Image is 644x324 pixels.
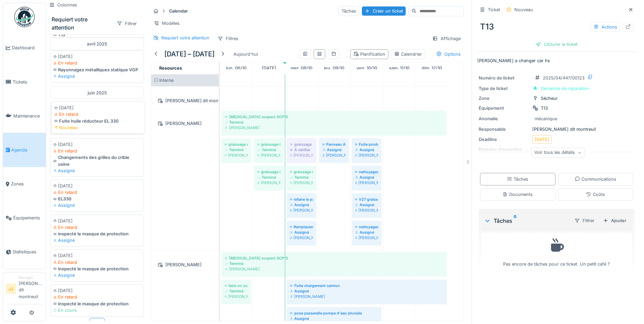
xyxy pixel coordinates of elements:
div: Zone [479,95,530,102]
div: refaire le passage de câble de la v4 [290,197,313,202]
div: En retard [53,60,141,66]
div: Sécheur [541,95,558,102]
div: Assigné [53,272,141,278]
div: Assigné [53,237,141,244]
div: Type de ticket [479,85,530,92]
div: [DATE] [53,183,141,189]
a: 11 octobre 2025 [387,64,411,73]
div: Fuite produit [355,142,378,147]
div: graissage scp15 [290,169,313,175]
div: [MEDICAL_DATA] suspect SCP15 [225,114,443,120]
div: graissage [290,142,313,147]
span: Agenda [11,147,43,153]
div: Demande de réparation [541,85,589,92]
span: Tickets [13,79,43,85]
span: Dashboard [12,44,43,51]
div: Coûts [586,191,605,198]
a: Zones [3,167,46,201]
div: [DATE] [535,136,549,143]
div: [PERSON_NAME] [323,152,346,158]
div: Tâches [507,176,528,182]
div: inspecté le masque de protection [53,301,141,307]
div: Assigné [290,230,313,235]
div: Aujourd'hui [231,50,261,59]
div: En retard [53,189,141,196]
div: Terminé [257,175,280,180]
a: 7 octobre 2025 [260,64,278,73]
div: V27 graisseur déporté [355,197,378,202]
div: Planification [353,51,385,57]
div: En retard [53,259,141,266]
div: [PERSON_NAME] [225,152,248,158]
div: [PERSON_NAME] [290,152,313,158]
div: Filtrer [571,216,597,226]
div: Filtres [215,34,241,43]
div: Actions [590,22,620,32]
span: Resources [159,66,182,71]
div: inspecté le masque de protection [53,266,141,272]
div: En retard [53,148,141,154]
div: Anomalie [479,115,530,122]
div: Terminé [225,147,248,152]
div: juin 2025 [50,87,144,99]
div: [PERSON_NAME] [290,294,443,299]
div: En cours [53,307,141,313]
div: [PERSON_NAME] [257,152,280,158]
p: [PERSON_NAME] a changer car hs [477,57,636,64]
a: Équipements [3,201,46,235]
div: graissage CR12 [257,142,280,147]
strong: Calendar [166,8,190,14]
div: Deadline [479,136,530,143]
h5: [DATE] – [DATE] [164,50,215,58]
div: [PERSON_NAME] [355,235,378,240]
li: JJ [6,284,16,294]
a: 12 octobre 2025 [420,64,444,73]
div: nettoyages [355,169,378,175]
span: Équipements [13,215,43,221]
div: [PERSON_NAME] [290,235,313,240]
div: Numéro de ticket [479,75,530,81]
div: [PERSON_NAME] [155,119,215,128]
img: Badge_color-CXgf-gQk.svg [14,7,35,27]
div: Options [433,49,464,59]
div: nettoyages [355,224,378,230]
a: 8 octobre 2025 [289,64,314,73]
li: [PERSON_NAME] dit montreuil [19,275,43,303]
div: Documents [502,191,533,198]
a: 10 octobre 2025 [355,64,379,73]
a: Dashboard [3,31,46,65]
div: [PERSON_NAME] [257,180,280,185]
div: mécanique [535,115,557,122]
div: Fuite chargement camion [290,283,443,288]
div: En retard [54,111,142,118]
div: Terminé [290,175,313,180]
div: Assigné [290,316,378,321]
div: Assigné [290,288,443,294]
div: Fuite huile réducteur EL 330 [54,118,142,124]
div: [DATE] [53,218,141,224]
div: [PERSON_NAME] [225,125,443,130]
div: [DATE] [53,53,141,60]
div: Tâches [484,217,569,225]
div: [PERSON_NAME] [155,260,215,269]
div: Rayonnages métalliques statique VGP [53,67,141,73]
span: Interne [159,78,173,83]
div: faire un support pour les distributeur du silo 1/11//4 [225,283,248,288]
div: Terminé [225,261,443,266]
sup: 0 [514,217,517,225]
div: Responsable [479,126,530,132]
div: Calendrier [394,51,422,57]
div: [PERSON_NAME] [225,294,248,299]
div: Assigné [53,167,141,174]
a: JJ Manager[PERSON_NAME] dit montreuil [6,275,43,304]
div: [DATE] [53,141,141,148]
div: Communications [575,176,616,182]
div: [MEDICAL_DATA] suspect SCP15 [225,255,443,261]
a: Agenda [3,133,46,167]
div: [DATE] [53,287,141,294]
div: 2025/04/447/00123 [543,75,585,81]
a: Maintenance [3,99,46,133]
div: Assigné [355,175,378,180]
div: Terminé [225,120,443,125]
span: Statistiques [13,249,43,255]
